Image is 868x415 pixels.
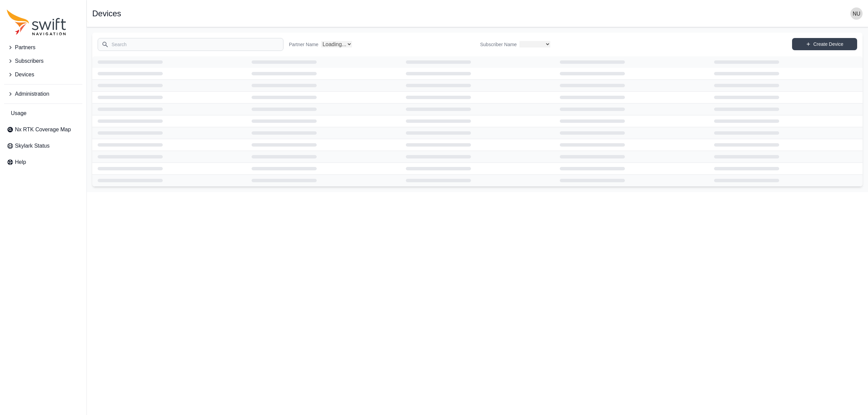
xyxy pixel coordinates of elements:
a: Help [4,155,82,169]
span: Subscribers [15,57,43,65]
span: Usage [11,109,26,117]
button: Subscribers [4,54,82,68]
button: Partners [4,41,82,54]
h1: Devices [92,10,121,18]
label: Partner Name [289,41,318,48]
button: Devices [4,68,82,81]
span: Help [15,158,26,166]
button: Administration [4,87,82,101]
span: Nx RTK Coverage Map [15,126,71,134]
a: Nx RTK Coverage Map [4,123,82,136]
a: Usage [4,107,82,120]
input: Search [98,38,283,51]
span: Devices [15,71,34,79]
span: Skylark Status [15,142,50,150]
span: Partners [15,43,35,52]
a: Create Device [792,38,857,50]
label: Subscriber Name [480,41,517,48]
a: Skylark Status [4,139,82,153]
img: user photo [850,7,863,20]
span: Administration [15,90,49,98]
